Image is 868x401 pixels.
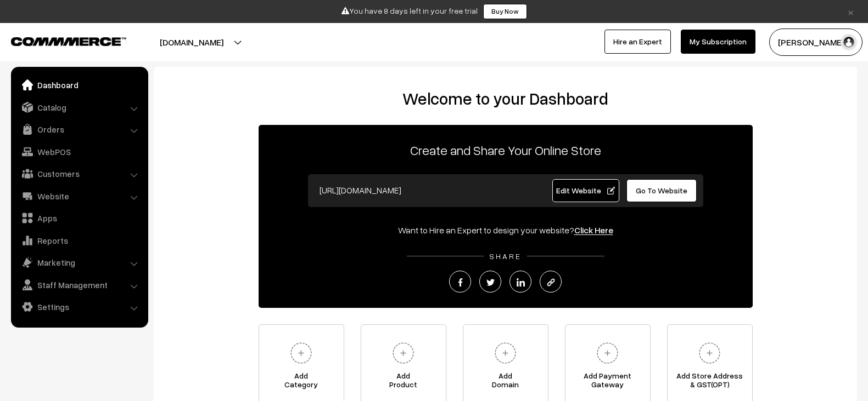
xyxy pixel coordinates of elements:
[259,371,344,393] span: Add Category
[565,371,650,393] span: Add Payment Gateway
[574,225,613,236] a: Click Here
[14,119,144,139] a: Orders
[14,164,144,184] a: Customers
[668,371,752,393] span: Add Store Address & GST(OPT)
[843,5,858,18] a: ×
[604,30,671,54] a: Hire an Expert
[681,30,755,54] a: My Subscription
[14,208,144,228] a: Apps
[490,338,520,368] img: plus.svg
[556,186,615,195] span: Edit Website
[463,371,548,393] span: Add Domain
[259,140,753,160] p: Create and Share Your Online Store
[11,34,107,47] a: COMMMERCE
[121,28,262,56] button: [DOMAIN_NAME]
[286,338,316,368] img: plus.svg
[636,186,687,195] span: Go To Website
[14,186,144,206] a: Website
[14,142,144,162] a: WebPOS
[11,37,126,45] img: COMMMERCE
[14,231,144,250] a: Reports
[14,275,144,295] a: Staff Management
[14,297,144,317] a: Settings
[14,75,144,95] a: Dashboard
[552,179,619,202] a: Edit Website
[259,224,753,237] div: Want to Hire an Expert to design your website?
[4,4,864,19] div: You have 8 days left in your free trial
[484,251,527,261] span: SHARE
[592,338,623,368] img: plus.svg
[388,338,418,368] img: plus.svg
[483,4,527,19] a: Buy Now
[695,338,725,368] img: plus.svg
[841,34,857,50] img: user
[14,253,144,272] a: Marketing
[165,89,846,108] h2: Welcome to your Dashboard
[361,371,446,393] span: Add Product
[626,179,697,202] a: Go To Website
[14,98,144,117] a: Catalog
[769,28,863,56] button: [PERSON_NAME]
